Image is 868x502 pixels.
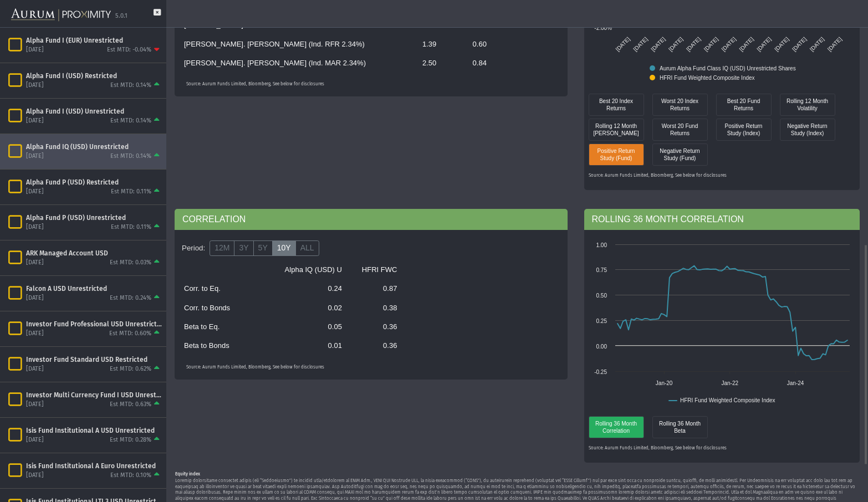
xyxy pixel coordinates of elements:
[177,279,278,298] td: Corr. to Eq.
[177,317,278,336] td: Beta to Eq.
[716,119,772,141] div: Positive Return Study (Index)
[177,336,278,355] td: Beta to Bonds
[26,355,162,364] div: Investor Fund Standard USD Restricted
[110,436,151,444] div: Est MTD: 0.28%
[26,223,44,232] div: [DATE]
[589,173,856,179] p: Source: Aurum Funds Limited, Bloomberg, See below for disclosures
[721,380,738,386] text: Jan-22
[652,119,708,141] div: Worst 20 Fund Returns
[791,35,808,52] text: [DATE]
[614,35,631,52] text: [DATE]
[650,35,666,52] text: [DATE]
[234,240,253,256] label: 3Y
[175,472,200,477] strong: Equity index
[443,35,493,54] td: 0.60
[177,54,372,73] td: [PERSON_NAME]. [PERSON_NAME] (Ind. MAR 2.34%)
[589,119,644,141] div: Rolling 12 Month [PERSON_NAME]
[826,35,843,52] text: [DATE]
[210,240,234,256] label: 12M
[783,121,833,137] div: Negative Return Study (Index)
[26,71,162,80] div: Alpha Fund I (USD) Restricted
[738,35,754,52] text: [DATE]
[272,240,296,256] label: 10Y
[26,178,162,187] div: Alpha Fund P (USD) Restricted
[186,365,556,371] p: Source: Aurum Funds Limited, Bloomberg, See below for disclosures
[26,142,162,151] div: Alpha Fund IQ (USD) Unrestricted
[596,344,607,350] text: 0.00
[26,81,44,90] div: [DATE]
[177,239,210,258] div: Period:
[109,330,151,338] div: Est MTD: 0.60%
[655,419,705,435] div: Rolling 36 Month Beta
[278,279,349,298] td: 0.24
[655,380,672,386] text: Jan-20
[349,279,404,298] td: 0.87
[295,240,319,256] label: ALL
[443,54,493,73] td: 0.84
[667,35,684,52] text: [DATE]
[26,436,44,444] div: [DATE]
[719,121,769,137] div: Positive Return Study (Index)
[594,369,607,375] text: -0.25
[110,117,151,125] div: Est MTD: 0.14%
[26,117,44,125] div: [DATE]
[719,96,769,112] div: Best 20 Fund Returns
[278,336,349,355] td: 0.01
[780,94,835,116] div: Rolling 12 Month Volatility
[26,107,162,116] div: Alpha Fund I (USD) Unrestricted
[175,209,568,230] div: CORRELATION
[591,146,641,162] div: Positive Return Study (Fund)
[177,299,278,317] td: Corr. to Bonds
[26,472,44,480] div: [DATE]
[652,144,708,166] div: Negative Return Study (Fund)
[591,121,641,137] div: Rolling 12 Month [PERSON_NAME]
[655,121,705,137] div: Worst 20 Fund Returns
[26,36,162,45] div: Alpha Fund I (EUR) Unrestricted
[177,35,372,54] td: [PERSON_NAME]. [PERSON_NAME] (Ind. RFR 2.34%)
[111,188,151,196] div: Est MTD: 0.11%
[652,416,708,438] div: Rolling 36 Month Beta
[584,209,860,230] div: ROLLING 36 MONTH CORRELATION
[26,320,162,329] div: Investor Fund Professional USD Unrestricted
[26,284,162,293] div: Falcon A USD Unrestricted
[660,65,796,71] text: Aurum Alpha Fund Class IQ (USD) Unrestricted Shares
[110,472,151,480] div: Est MTD: 0.10%
[278,299,349,317] td: 0.02
[110,365,151,373] div: Est MTD: 0.62%
[110,152,151,161] div: Est MTD: 0.14%
[702,35,719,52] text: [DATE]
[680,397,775,403] text: HFRI Fund Weighted Composite Index
[349,260,404,279] td: HFRI FWC
[652,94,708,116] div: Worst 20 Index Returns
[589,445,856,452] p: Source: Aurum Funds Limited, Bloomberg, See below for disclosures
[780,119,835,141] div: Negative Return Study (Index)
[11,3,111,27] img: Aurum-Proximity%20white.svg
[755,35,772,52] text: [DATE]
[26,426,162,435] div: Isis Fund Institutional A USD Unrestricted
[596,267,607,273] text: 0.75
[349,299,404,317] td: 0.38
[596,293,607,299] text: 0.50
[716,94,772,116] div: Best 20 Fund Returns
[808,35,825,52] text: [DATE]
[26,462,162,470] div: Isis Fund Institutional A Euro Unrestricted
[253,240,273,256] label: 5Y
[26,152,44,161] div: [DATE]
[589,144,644,166] div: Positive Return Study (Fund)
[349,317,404,336] td: 0.36
[110,294,151,303] div: Est MTD: 0.24%
[26,401,44,409] div: [DATE]
[26,391,162,399] div: Investor Multi Currency Fund I USD Unrestricted
[278,260,349,279] td: Alpha IQ (USD) U
[186,81,556,88] p: Source: Aurum Funds Limited, Bloomberg, See below for disclosures
[655,96,705,112] div: Worst 20 Index Returns
[773,35,790,52] text: [DATE]
[372,35,443,54] td: 1.39
[596,242,607,248] text: 1.00
[591,419,641,435] div: Rolling 36 Month Correlation
[632,35,649,52] text: [DATE]
[720,35,737,52] text: [DATE]
[107,46,151,54] div: Est MTD: -0.04%
[655,146,705,162] div: Negative Return Study (Fund)
[589,94,644,116] div: Best 20 Index Returns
